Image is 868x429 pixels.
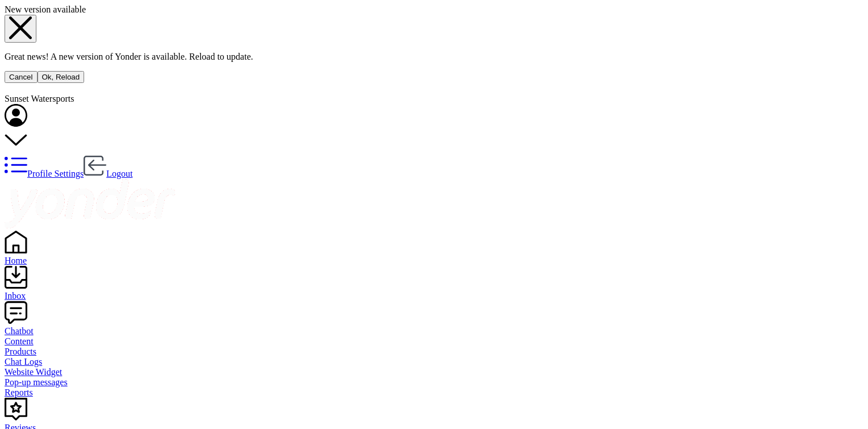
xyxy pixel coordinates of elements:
a: Chat Logs [5,357,863,367]
div: Home [5,256,863,266]
a: Chatbot [5,316,863,336]
button: Cancel [5,71,38,83]
a: Inbox [5,281,863,301]
a: Home [5,245,863,266]
a: Pop-up messages [5,377,863,388]
img: yonder-white-logo.png [5,179,175,228]
div: Inbox [5,291,863,301]
a: Reports [5,388,863,398]
a: Products [5,347,863,357]
a: Logout [84,169,132,178]
div: New version available [5,5,863,15]
p: Great news! A new version of Yonder is available. Reload to update. [5,52,863,62]
button: Close [5,15,36,43]
a: Profile Settings [5,169,84,178]
div: Chatbot [5,326,863,336]
a: Content [5,336,863,347]
button: Ok, Reload [38,71,85,83]
a: Website Widget [5,367,863,377]
div: Sunset Watersports [5,94,863,104]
